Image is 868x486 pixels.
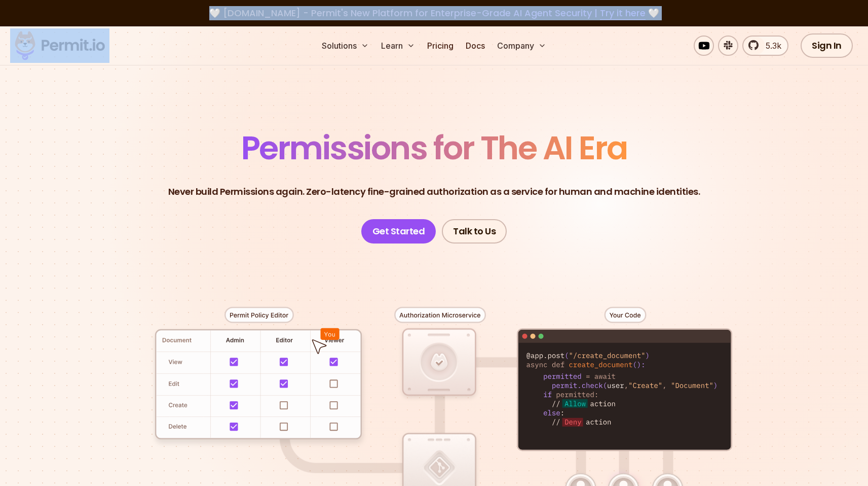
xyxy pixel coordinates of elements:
[361,219,436,244] a: Get Started
[423,36,458,56] a: Pricing
[318,36,373,56] button: Solutions
[241,125,627,170] span: Permissions for The AI Era
[801,33,853,58] a: Sign In
[493,36,550,56] button: Company
[462,36,489,56] a: Docs
[760,40,781,52] span: 5.3k
[168,185,700,199] p: Never build Permissions again. Zero-latency fine-grained authorization as a service for human and...
[742,36,788,56] a: 5.3k
[600,7,646,20] a: Try it here
[442,219,507,244] a: Talk to Us
[223,7,646,19] span: [DOMAIN_NAME] - Permit's New Platform for Enterprise-Grade AI Agent Security |
[10,28,109,63] img: Permit logo
[24,6,844,20] div: 🤍 🤍
[377,36,419,56] button: Learn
